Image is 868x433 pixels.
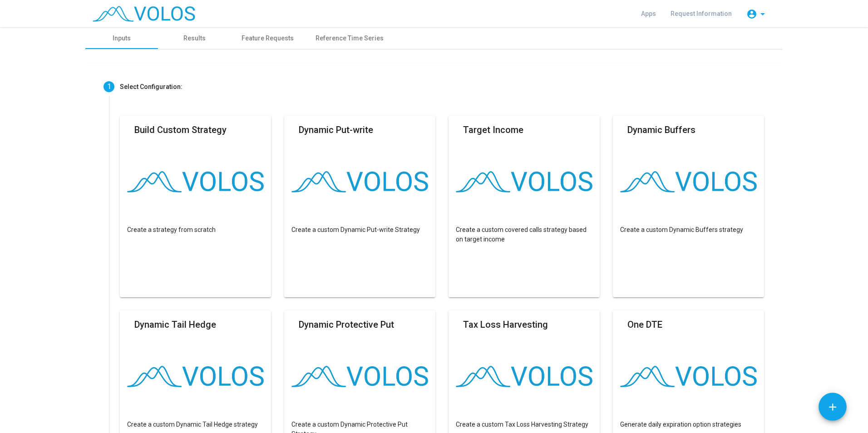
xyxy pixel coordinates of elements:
[463,123,523,137] mat-card-title: Target Income
[120,82,182,92] div: Select Configuration:
[620,366,757,387] img: logo.png
[620,171,757,192] img: logo.png
[620,225,757,235] p: Create a custom Dynamic Buffers strategy
[134,123,227,137] mat-card-title: Build Custom Strategy
[127,225,264,235] p: Create a strategy from scratch
[291,225,428,235] p: Create a custom Dynamic Put-write Strategy
[663,5,739,22] a: Request Information
[757,9,768,20] mat-icon: arrow_drop_down
[299,318,394,331] mat-card-title: Dynamic Protective Put
[299,123,373,137] mat-card-title: Dynamic Put-write
[456,420,592,429] p: Create a custom Tax Loss Harvesting Strategy
[291,171,428,192] img: logo.png
[242,34,294,43] div: Feature Requests
[316,34,384,43] div: Reference Time Series
[627,318,662,331] mat-card-title: One DTE
[746,9,757,20] mat-icon: account_circle
[456,225,592,244] p: Create a custom covered calls strategy based on target income
[827,401,838,413] mat-icon: add
[127,420,264,429] p: Create a custom Dynamic Tail Hedge strategy
[634,5,663,22] a: Apps
[819,393,847,421] button: Add icon
[463,318,548,331] mat-card-title: Tax Loss Harvesting
[641,10,656,17] span: Apps
[627,123,695,137] mat-card-title: Dynamic Buffers
[183,34,206,43] div: Results
[456,171,592,192] img: logo.png
[127,171,264,192] img: logo.png
[107,82,111,91] span: 1
[620,420,757,429] p: Generate daily expiration option strategies
[671,10,732,17] span: Request Information
[291,366,428,387] img: logo.png
[456,366,592,387] img: logo.png
[127,366,264,387] img: logo.png
[113,34,131,43] div: Inputs
[134,318,216,331] mat-card-title: Dynamic Tail Hedge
